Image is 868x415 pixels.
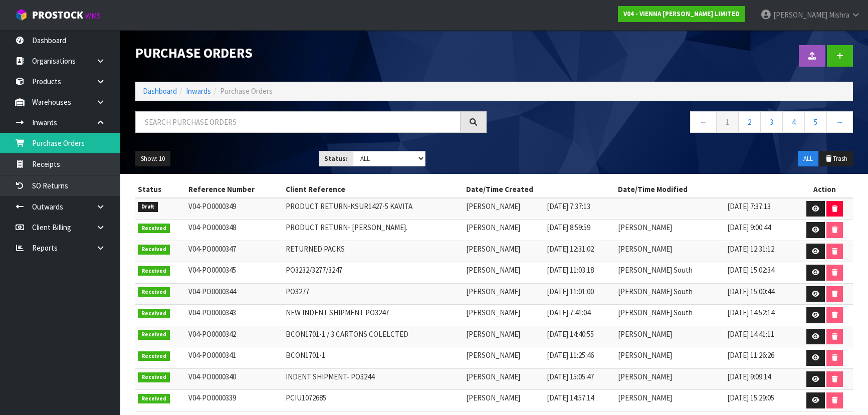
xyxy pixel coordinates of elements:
a: 1 [716,111,739,133]
a: 2 [738,111,761,133]
span: [PERSON_NAME] [466,265,520,275]
span: [DATE] 14:52:14 [727,308,774,317]
span: Draft [138,202,158,212]
span: [PERSON_NAME] South [618,287,693,296]
td: PRODUCT RETURN-KSUR1427-5 KAVITA [283,198,464,220]
span: [DATE] 11:03:18 [547,265,594,275]
span: [DATE] 11:25:46 [547,350,594,360]
span: [PERSON_NAME] [618,329,672,339]
span: [PERSON_NAME] [466,244,520,254]
td: V04-PO0000342 [186,326,283,347]
span: ProStock [32,9,83,22]
span: [PERSON_NAME] [618,393,672,402]
span: Received [138,394,170,404]
span: [DATE] 7:37:13 [727,201,771,211]
th: Client Reference [283,181,464,197]
span: [PERSON_NAME] [618,244,672,254]
td: RETURNED PACKS [283,241,464,262]
span: [DATE] 15:05:47 [547,372,594,381]
td: PO3277 [283,283,464,305]
th: Status [135,181,186,197]
td: INDENT SHIPMENT- PO3244 [283,368,464,390]
span: [PERSON_NAME] [466,223,520,232]
td: V04-PO0000341 [186,347,283,369]
span: [DATE] 14:40:55 [547,329,594,339]
th: Reference Number [186,181,283,197]
td: PO3232/3277/3247 [283,262,464,284]
td: PRODUCT RETURN- [PERSON_NAME]. [283,220,464,241]
span: [DATE] 14:57:14 [547,393,594,402]
span: [DATE] 7:41:04 [547,308,590,317]
span: Received [138,245,170,255]
a: 4 [782,111,805,133]
button: Show: 10 [135,151,170,167]
span: Received [138,330,170,340]
span: [PERSON_NAME] [466,329,520,339]
strong: Status: [324,154,348,163]
td: V04-PO0000344 [186,283,283,305]
strong: V04 - VIENNA [PERSON_NAME] LIMITED [623,10,740,18]
span: [PERSON_NAME] South [618,308,693,317]
span: [PERSON_NAME] [618,350,672,360]
span: Received [138,351,170,361]
th: Date/Time Created [464,181,616,197]
span: [PERSON_NAME] [466,372,520,381]
span: [DATE] 12:31:02 [547,244,594,254]
td: V04-PO0000340 [186,368,283,390]
td: V04-PO0000343 [186,305,283,326]
span: [DATE] 7:37:13 [547,201,590,211]
span: [DATE] 15:02:34 [727,265,774,275]
input: Search purchase orders [135,111,461,133]
span: Received [138,372,170,382]
th: Action [796,181,853,197]
small: WMS [85,11,101,21]
span: [DATE] 14:41:11 [727,329,774,339]
span: [DATE] 15:29:05 [727,393,774,402]
span: Received [138,224,170,234]
span: [DATE] 11:26:26 [727,350,774,360]
button: Trash [819,151,853,167]
span: [DATE] 9:00:44 [727,223,771,232]
span: [PERSON_NAME] [466,201,520,211]
span: [PERSON_NAME] [773,10,827,20]
span: [DATE] 9:09:14 [727,372,771,381]
a: Inwards [186,86,211,96]
td: BCON1701-1 [283,347,464,369]
span: Received [138,287,170,297]
h1: Purchase Orders [135,45,487,60]
td: BCON1701-1 / 3 CARTONS COLELCTED [283,326,464,347]
td: V04-PO0000345 [186,262,283,284]
td: V04-PO0000349 [186,198,283,220]
td: V04-PO0000339 [186,390,283,411]
button: ALL [798,151,818,167]
span: Received [138,266,170,276]
td: NEW INDENT SHIPMENT PO3247 [283,305,464,326]
a: 5 [804,111,827,133]
a: V04 - VIENNA [PERSON_NAME] LIMITED [618,6,745,22]
span: [PERSON_NAME] [466,287,520,296]
span: [PERSON_NAME] South [618,265,693,275]
span: [DATE] 15:00:44 [727,287,774,296]
td: V04-PO0000348 [186,220,283,241]
span: [DATE] 12:31:12 [727,244,774,254]
span: [DATE] 11:01:00 [547,287,594,296]
span: [PERSON_NAME] [466,393,520,402]
span: [PERSON_NAME] [618,223,672,232]
a: Dashboard [143,86,177,96]
td: V04-PO0000347 [186,241,283,262]
span: [PERSON_NAME] [618,372,672,381]
span: [PERSON_NAME] [466,350,520,360]
span: Received [138,309,170,319]
img: cube-alt.png [15,9,28,21]
a: 3 [760,111,783,133]
th: Date/Time Modified [615,181,796,197]
span: [PERSON_NAME] [466,308,520,317]
span: [DATE] 8:59:59 [547,223,590,232]
span: Mishra [829,10,849,20]
nav: Page navigation [502,111,853,136]
td: PCIU1072685 [283,390,464,411]
a: → [826,111,853,133]
span: Purchase Orders [220,86,273,96]
a: ← [690,111,717,133]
